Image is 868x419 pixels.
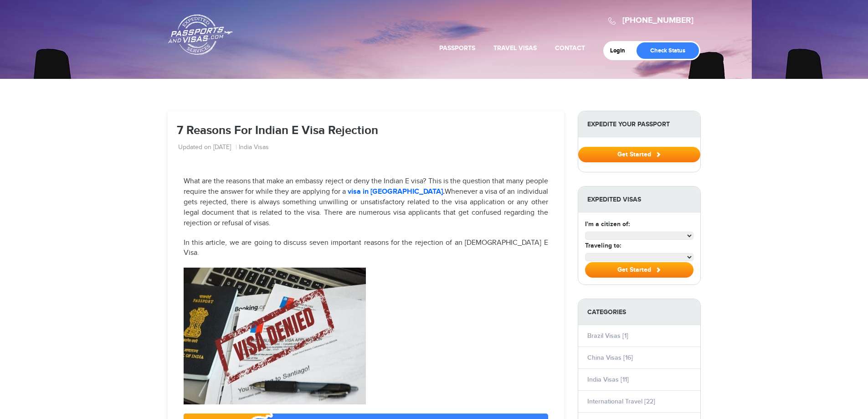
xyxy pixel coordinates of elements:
[578,186,700,212] strong: Expedited Visas
[178,143,237,152] li: Updated on [DATE]
[346,187,445,196] strong: .
[184,176,548,228] p: What are the reasons that make an embassy reject or deny the Indian E visa? This is the question ...
[439,44,475,52] a: Passports
[578,111,700,137] strong: Expedite Your Passport
[239,143,269,152] a: India Visas
[578,150,700,158] a: Get Started
[493,44,537,52] a: Travel Visas
[587,376,629,383] a: India Visas [11]
[184,238,548,259] p: In this article, we are going to discuss seven important reasons for the rejection of an [DEMOGRA...
[177,124,555,138] h1: 7 Reasons For Indian E Visa Rejection
[585,219,630,229] label: I'm a citizen of:
[578,147,700,162] button: Get Started
[587,354,633,362] a: China Visas [16]
[587,332,628,340] a: Brazil Visas [1]
[587,398,655,405] a: International Travel [22]
[585,262,693,278] button: Get Started
[348,187,443,196] a: visa in [GEOGRAPHIC_DATA]
[555,44,585,52] a: Contact
[637,42,699,59] a: Check Status
[168,14,233,55] a: Passports & [DOMAIN_NAME]
[610,47,632,54] a: Login
[585,241,621,250] label: Traveling to:
[622,16,693,26] a: [PHONE_NUMBER]
[578,299,700,325] strong: Categories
